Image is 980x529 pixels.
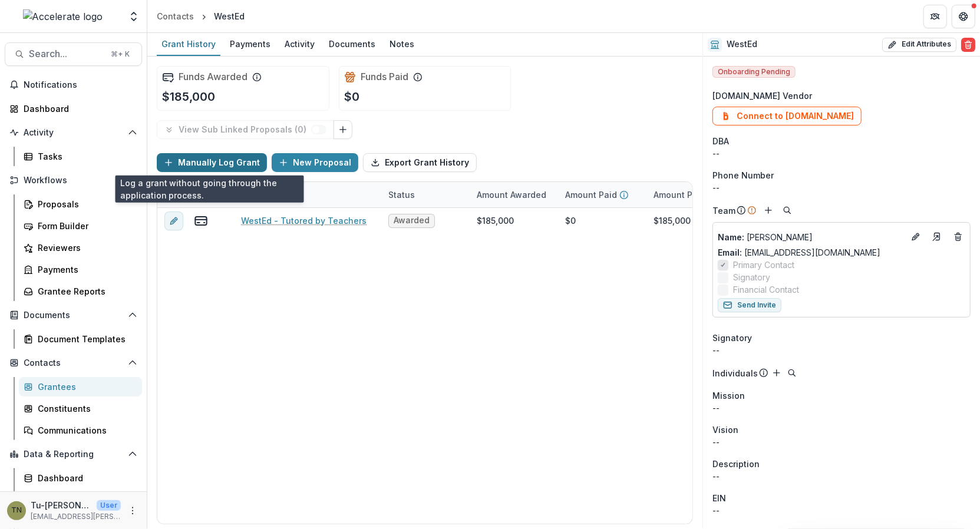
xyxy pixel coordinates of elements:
span: Description [712,458,760,470]
a: Advanced Analytics [19,490,142,510]
p: User [97,500,121,511]
div: Grant Name [234,189,298,201]
button: Link Grants [334,120,352,139]
div: Dashboard [24,103,133,115]
div: $0 [565,214,576,227]
a: Go to contact [928,227,946,246]
div: Amount Awarded [470,182,558,207]
button: edit [164,211,183,230]
a: Notes [385,33,419,56]
span: Onboarding Pending [712,66,796,78]
div: Documents [324,35,380,52]
button: Deletes [951,230,965,244]
a: Proposals [19,194,142,214]
p: Team [712,204,735,217]
div: -- [712,504,971,517]
button: Edit [909,230,923,244]
a: Grantee Reports [19,282,142,301]
div: -- [712,147,971,160]
div: Amount Awarded [470,189,553,201]
div: WestEd [214,10,245,22]
a: Contacts [152,8,199,25]
span: [DOMAIN_NAME] Vendor [712,90,812,102]
button: Send Invite [718,298,781,312]
div: -- [712,344,971,356]
span: Workflows [24,176,123,186]
a: Email: [EMAIL_ADDRESS][DOMAIN_NAME] [718,246,880,259]
button: Delete [961,38,975,52]
img: Accelerate logo [23,9,103,24]
div: Form Builder [38,220,133,232]
a: WestEd - Tutored by Teachers [241,214,367,227]
div: Reviewers [38,242,133,254]
button: Open Data & Reporting [5,445,142,464]
div: Amount Payable [646,182,735,207]
div: $185,000 [477,214,514,227]
button: Connect to [DOMAIN_NAME] [712,107,862,125]
span: Name : [718,232,744,242]
div: $185,000 [654,214,691,227]
p: View Sub Linked Proposals ( 0 ) [179,125,311,135]
button: view-payments [194,214,208,228]
span: Financial Contact [733,283,799,296]
button: Open Workflows [5,171,142,190]
button: Export Grant History [363,153,477,172]
a: Tasks [19,147,142,166]
span: Documents [24,310,123,320]
div: Tasks [38,150,133,163]
button: View Sub Linked Proposals (0) [157,120,334,139]
span: Mission [712,389,745,402]
button: Search... [5,42,142,66]
button: Open Contacts [5,353,142,372]
p: Amount Paid [565,189,617,201]
h2: WestEd [727,39,757,49]
a: Dashboard [19,468,142,488]
span: Vision [712,424,738,436]
div: Document Templates [38,333,133,345]
div: Grantee Reports [38,285,133,297]
nav: breadcrumb [152,8,249,25]
button: Add [770,366,784,380]
button: Open entity switcher [126,5,142,28]
a: Activity [280,33,319,56]
button: Search [785,366,799,380]
h2: Funds Paid [361,71,408,82]
button: Notifications [5,75,142,94]
a: Payments [19,260,142,279]
div: ⌘ + K [108,48,132,61]
span: Search... [29,48,104,59]
a: Grant History [157,33,220,56]
div: Dashboard [38,472,133,484]
button: Edit Attributes [882,38,956,52]
div: Status [381,182,470,207]
p: -- [712,470,971,482]
button: Get Help [952,5,975,28]
div: Payments [225,35,275,52]
div: Grant History [157,35,220,52]
p: Tu-[PERSON_NAME] [31,499,92,511]
a: Document Templates [19,329,142,349]
span: Data & Reporting [24,449,123,459]
p: -- [712,436,971,448]
span: Signatory [712,332,752,344]
span: Awarded [394,216,430,226]
p: Amount Payable [654,189,721,201]
span: Email: [718,247,742,257]
p: -- [712,402,971,414]
div: Amount Paid [558,182,646,207]
span: Notifications [24,80,137,90]
div: Activity [280,35,319,52]
button: Add [761,203,776,217]
span: Primary Contact [733,259,794,271]
span: Signatory [733,271,770,283]
h2: Funds Awarded [179,71,248,82]
div: Status [381,189,422,201]
a: Documents [324,33,380,56]
div: -- [712,181,971,194]
button: Search [780,203,794,217]
button: More [126,504,140,518]
div: Grantees [38,381,133,393]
